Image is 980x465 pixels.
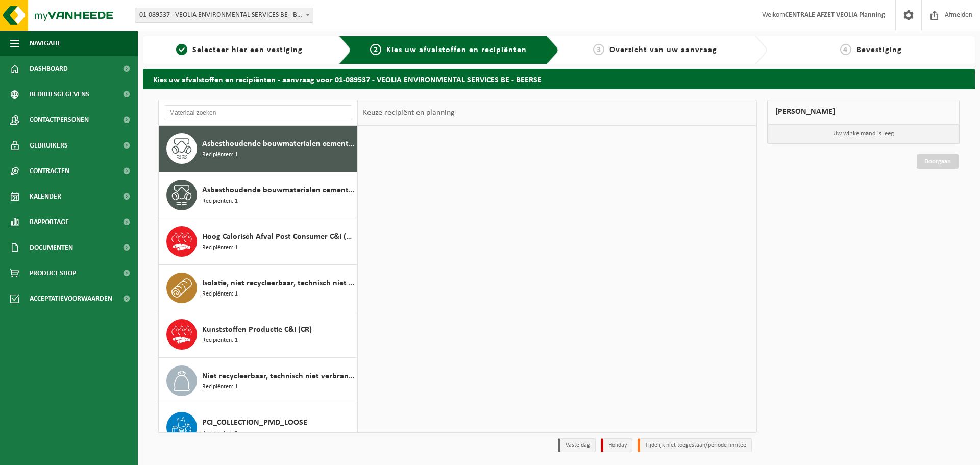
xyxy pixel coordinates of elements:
[202,429,238,438] span: Recipiënten: 1
[386,46,527,54] span: Kies uw afvalstoffen en recipiënten
[768,124,960,143] p: Uw winkelmand is leeg
[202,150,238,160] span: Recipiënten: 1
[135,8,313,22] span: 01-089537 - VEOLIA ENVIRONMENTAL SERVICES BE - BEERSE
[30,209,69,235] span: Rapportage
[202,324,312,336] span: Kunststoffen Productie C&I (CR)
[202,138,354,150] span: Asbesthoudende bouwmaterialen cementgebonden (hechtgebonden)
[856,46,902,54] span: Bevestiging
[30,184,61,209] span: Kalender
[30,235,73,260] span: Documenten
[638,438,752,452] li: Tijdelijk niet toegestaan/période limitée
[30,260,76,286] span: Product Shop
[202,231,354,243] span: Hoog Calorisch Afval Post Consumer C&I (CR)
[176,44,187,55] span: 1
[30,158,69,184] span: Contracten
[202,382,238,392] span: Recipiënten: 1
[202,197,238,206] span: Recipiënten: 1
[609,46,717,54] span: Overzicht van uw aanvraag
[202,277,354,289] span: Isolatie, niet recycleerbaar, technisch niet verbrandbaar (brandbaar)
[159,218,357,265] button: Hoog Calorisch Afval Post Consumer C&I (CR) Recipiënten: 1
[202,243,238,253] span: Recipiënten: 1
[30,56,68,82] span: Dashboard
[159,172,357,218] button: Asbesthoudende bouwmaterialen cementgebonden met isolatie(hechtgebonden) Recipiënten: 1
[30,286,112,311] span: Acceptatievoorwaarden
[593,44,604,55] span: 3
[143,69,975,89] h2: Kies uw afvalstoffen en recipiënten - aanvraag voor 01-089537 - VEOLIA ENVIRONMENTAL SERVICES BE ...
[785,11,885,19] strong: CENTRALE AFZET VEOLIA Planning
[767,100,960,124] div: [PERSON_NAME]
[358,100,460,126] div: Keuze recipiënt en planning
[202,370,354,382] span: Niet recycleerbaar, technisch niet verbrandbaar afval (brandbaar)
[202,336,238,346] span: Recipiënten: 1
[30,133,68,158] span: Gebruikers
[30,107,89,133] span: Contactpersonen
[840,44,851,55] span: 4
[601,438,632,452] li: Holiday
[159,358,357,404] button: Niet recycleerbaar, technisch niet verbrandbaar afval (brandbaar) Recipiënten: 1
[202,184,354,197] span: Asbesthoudende bouwmaterialen cementgebonden met isolatie(hechtgebonden)
[30,31,61,56] span: Navigatie
[159,404,357,451] button: PCI_COLLECTION_PMD_LOOSE Recipiënten: 1
[30,82,89,107] span: Bedrijfsgegevens
[148,44,331,56] a: 1Selecteer hier een vestiging
[558,438,596,452] li: Vaste dag
[202,417,307,429] span: PCI_COLLECTION_PMD_LOOSE
[164,105,352,120] input: Materiaal zoeken
[159,311,357,358] button: Kunststoffen Productie C&I (CR) Recipiënten: 1
[202,289,238,299] span: Recipiënten: 1
[159,265,357,311] button: Isolatie, niet recycleerbaar, technisch niet verbrandbaar (brandbaar) Recipiënten: 1
[135,8,313,23] span: 01-089537 - VEOLIA ENVIRONMENTAL SERVICES BE - BEERSE
[370,44,381,55] span: 2
[192,46,303,54] span: Selecteer hier een vestiging
[159,126,357,172] button: Asbesthoudende bouwmaterialen cementgebonden (hechtgebonden) Recipiënten: 1
[917,154,959,169] a: Doorgaan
